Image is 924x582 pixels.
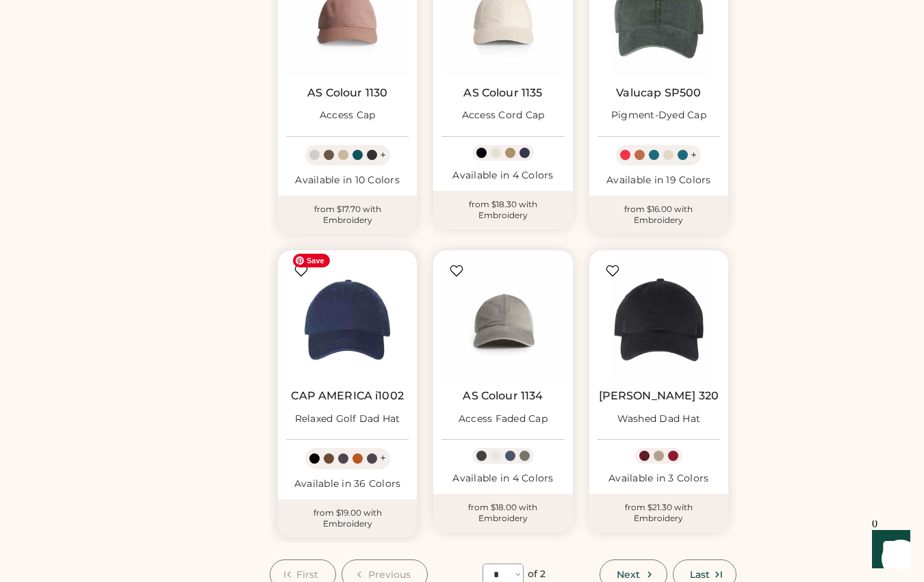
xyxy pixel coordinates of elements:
a: [PERSON_NAME] 320 [599,389,719,403]
span: Previous [368,570,411,579]
div: from $16.00 with Embroidery [589,196,728,234]
div: from $17.70 with Embroidery [278,196,417,234]
span: Save [293,254,330,267]
div: from $18.30 with Embroidery [433,191,572,229]
a: AS Colour 1130 [307,86,387,100]
div: Access Faded Cap [459,412,548,426]
div: + [380,148,386,163]
div: Available in 36 Colors [286,477,409,491]
span: Last [690,570,710,579]
div: of 2 [528,568,546,581]
span: First [296,570,319,579]
div: Available in 10 Colors [286,174,409,187]
img: CAP AMERICA i1002 Relaxed Golf Dad Hat [286,259,409,381]
span: Next [617,570,640,579]
a: AS Colour 1135 [463,86,542,100]
a: CAP AMERICA i1002 [291,389,404,403]
iframe: Front Chat [859,520,918,579]
div: Access Cord Cap [462,109,545,122]
a: Valucap SP500 [616,86,701,100]
div: + [691,148,697,163]
div: Available in 3 Colors [598,472,720,486]
div: from $18.00 with Embroidery [433,494,572,532]
a: AS Colour 1134 [463,389,543,403]
div: Available in 19 Colors [598,174,720,187]
div: from $19.00 with Embroidery [278,499,417,538]
div: from $21.30 with Embroidery [589,494,728,532]
img: AS Colour 1134 Access Faded Cap [441,259,564,381]
div: + [380,451,386,466]
div: Available in 4 Colors [441,472,564,486]
div: Relaxed Golf Dad Hat [295,412,400,426]
div: Access Cap [320,109,376,122]
img: Richardson 320 Washed Dad Hat [598,259,720,381]
div: Pigment-Dyed Cap [611,109,706,122]
div: Available in 4 Colors [441,169,564,183]
div: Washed Dad Hat [617,412,701,426]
